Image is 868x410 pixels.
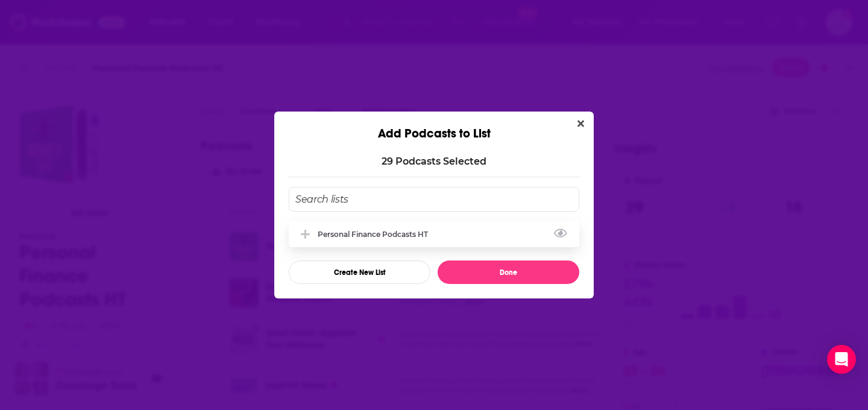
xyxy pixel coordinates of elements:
[289,187,579,284] div: Add Podcast To List
[827,345,856,374] div: Open Intercom Messenger
[318,230,435,239] div: Personal Finance Podcasts HT
[573,116,589,131] button: Close
[289,260,430,284] button: Create New List
[428,236,435,238] button: View Link
[289,221,579,247] div: Personal Finance Podcasts HT
[438,260,579,284] button: Done
[274,112,594,141] div: Add Podcasts to List
[382,156,486,167] p: 29 Podcast s Selected
[289,187,579,212] input: Search lists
